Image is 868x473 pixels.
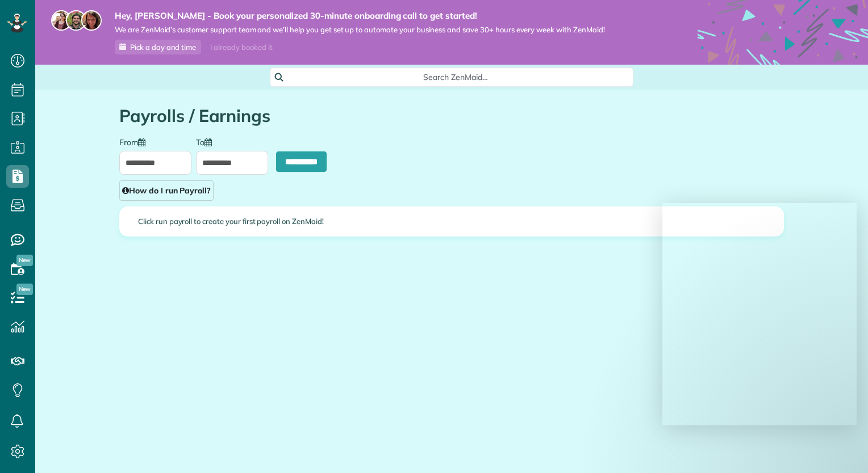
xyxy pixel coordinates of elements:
img: maria-72a9807cf96188c08ef61303f053569d2e2a8a1cde33d635c8a3ac13582a053d.jpg [51,10,72,31]
span: We are ZenMaid’s customer support team and we’ll help you get set up to automate your business an... [115,25,605,35]
a: How do I run Payroll? [119,180,214,201]
img: michelle-19f622bdf1676172e81f8f8fba1fb50e276960ebfe0243fe18214015130c80e4.jpg [81,10,102,31]
span: Pick a day and time [130,43,196,52]
strong: Hey, [PERSON_NAME] - Book your personalized 30-minute onboarding call to get started! [115,10,605,22]
div: I already booked it [203,40,279,54]
span: New [16,255,33,266]
div: Click run payroll to create your first payroll on ZenMaid! [120,207,783,236]
a: Pick a day and time [115,40,201,54]
span: New [16,284,33,295]
label: To [196,137,218,146]
h1: Payrolls / Earnings [119,107,784,125]
label: From [119,137,151,146]
img: jorge-587dff0eeaa6aab1f244e6dc62b8924c3b6ad411094392a53c71c6c4a576187d.jpg [66,10,86,31]
iframe: Intercom live chat message [662,203,857,425]
iframe: Intercom live chat [829,434,857,462]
